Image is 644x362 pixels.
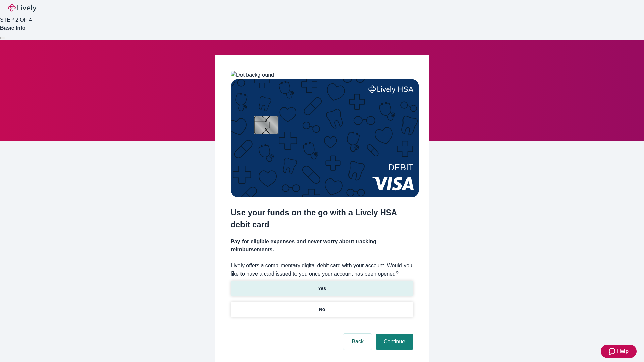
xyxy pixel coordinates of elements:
[231,238,413,254] h4: Pay for eligible expenses and never worry about tracking reimbursements.
[617,347,629,355] span: Help
[601,345,637,358] button: Zendesk support iconHelp
[231,302,413,317] button: No
[231,281,413,296] button: Yes
[8,4,36,12] img: Lively
[231,206,413,231] h2: Use your funds on the go with a Lively HSA debit card
[376,334,413,350] button: Continue
[343,334,372,350] button: Back
[231,71,274,79] img: Dot background
[318,285,326,292] p: Yes
[609,347,617,355] svg: Zendesk support icon
[231,262,413,278] label: Lively offers a complimentary digital debit card with your account. Would you like to have a card...
[319,306,325,313] p: No
[231,79,419,197] img: Debit card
